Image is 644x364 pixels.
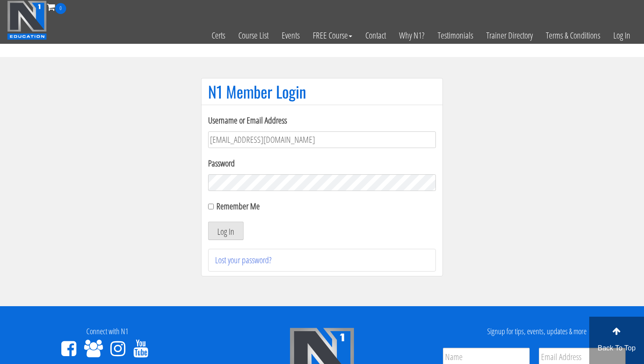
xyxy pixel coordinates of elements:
[216,200,260,212] label: Remember Me
[208,222,244,240] button: Log In
[480,14,539,57] a: Trainer Directory
[607,14,637,57] a: Log In
[431,14,480,57] a: Testimonials
[208,114,436,127] label: Username or Email Address
[232,14,275,57] a: Course List
[208,83,436,100] h1: N1 Member Login
[205,14,232,57] a: Certs
[306,14,359,57] a: FREE Course
[47,1,66,13] a: 0
[7,327,208,336] h4: Connect with N1
[55,3,66,14] span: 0
[215,254,272,266] a: Lost your password?
[539,14,607,57] a: Terms & Conditions
[7,0,47,40] img: n1-education
[436,327,637,336] h4: Signup for tips, events, updates & more
[275,14,306,57] a: Events
[359,14,393,57] a: Contact
[208,157,436,170] label: Password
[393,14,431,57] a: Why N1?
